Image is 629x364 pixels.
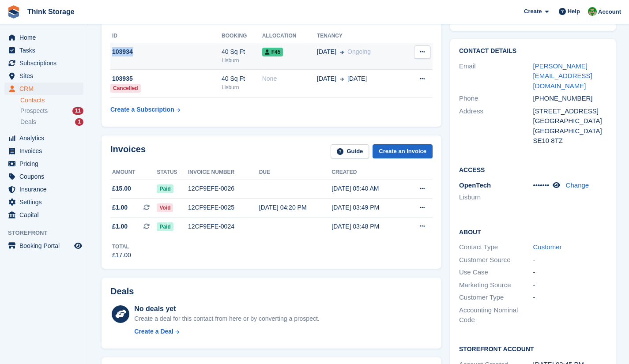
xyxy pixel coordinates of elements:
[19,209,72,221] span: Capital
[459,280,533,290] div: Marketing Source
[134,314,319,323] div: Create a deal for this contact from here or by converting a prospect.
[188,222,259,231] div: 12CF9EFE-0024
[459,61,533,91] div: Email
[19,196,72,208] span: Settings
[19,44,72,56] span: Tasks
[533,106,607,116] div: [STREET_ADDRESS]
[533,280,607,290] div: -
[262,48,283,56] span: F45
[157,184,173,193] span: Paid
[188,165,259,180] th: Invoice number
[533,116,607,126] div: [GEOGRAPHIC_DATA]
[331,222,404,231] div: [DATE] 03:48 PM
[112,184,131,193] span: £15.00
[134,327,173,336] div: Create a Deal
[4,209,83,221] a: menu
[373,144,433,159] a: Create an Invoice
[110,286,134,296] h2: Deals
[459,344,607,353] h2: Storefront Account
[110,84,141,93] div: Cancelled
[4,240,83,252] a: menu
[262,74,317,83] div: None
[222,74,262,83] div: 40 Sq Ft
[459,48,607,55] h2: Contact Details
[110,165,157,180] th: Amount
[4,158,83,170] a: menu
[317,74,336,83] span: [DATE]
[533,267,607,278] div: -
[459,242,533,252] div: Contact Type
[134,304,319,314] div: No deals yet
[112,251,131,260] div: £17.00
[533,62,592,90] a: [PERSON_NAME][EMAIL_ADDRESS][DOMAIN_NAME]
[533,243,562,251] a: Customer
[157,165,188,180] th: Status
[4,83,83,95] a: menu
[157,203,173,212] span: Void
[4,57,83,69] a: menu
[73,240,83,251] a: Preview store
[331,165,404,180] th: Created
[222,56,262,64] div: Lisburn
[259,165,332,180] th: Due
[459,106,533,146] div: Address
[110,47,222,56] div: 103934
[19,70,72,82] span: Sites
[533,94,607,104] div: [PHONE_NUMBER]
[331,184,404,193] div: [DATE] 05:40 AM
[110,29,222,43] th: ID
[112,243,131,251] div: Total
[7,5,20,19] img: stora-icon-8386f47178a22dfd0bd8f6a31ec36ba5ce8667c1dd55bd0f319d3a0aa187defe.svg
[188,203,259,212] div: 12CF9EFE-0025
[533,293,607,303] div: -
[112,203,128,212] span: £1.00
[222,47,262,56] div: 40 Sq Ft
[134,327,319,336] a: Create a Deal
[317,29,403,43] th: Tenancy
[157,222,173,231] span: Paid
[20,107,48,115] span: Prospects
[4,183,83,195] a: menu
[20,96,83,105] a: Contacts
[347,74,367,83] span: [DATE]
[588,7,597,16] img: Sarah Mackie
[8,229,88,237] span: Storefront
[19,240,72,252] span: Booking Portal
[533,255,607,265] div: -
[459,165,607,174] h2: Access
[331,144,369,159] a: Guide
[110,144,146,159] h2: Invoices
[20,117,83,127] a: Deals 1
[4,132,83,144] a: menu
[459,227,607,236] h2: About
[262,29,317,43] th: Allocation
[4,44,83,56] a: menu
[24,4,78,19] a: Think Storage
[110,74,222,83] div: 103935
[4,145,83,157] a: menu
[19,170,72,183] span: Coupons
[20,106,83,116] a: Prospects 11
[188,184,259,193] div: 12CF9EFE-0026
[75,118,83,126] div: 1
[4,31,83,44] a: menu
[459,255,533,265] div: Customer Source
[317,47,336,56] span: [DATE]
[459,181,491,189] span: OpenTech
[459,305,533,325] div: Accounting Nominal Code
[110,105,174,114] div: Create a Subscription
[524,7,542,16] span: Create
[20,118,36,126] span: Deals
[110,101,180,118] a: Create a Subscription
[459,267,533,278] div: Use Case
[568,7,580,16] span: Help
[4,170,83,183] a: menu
[4,70,83,82] a: menu
[533,136,607,146] div: SE10 8TZ
[259,203,332,212] div: [DATE] 04:20 PM
[598,8,621,16] span: Account
[72,107,83,115] div: 11
[222,29,262,43] th: Booking
[19,31,72,44] span: Home
[4,196,83,208] a: menu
